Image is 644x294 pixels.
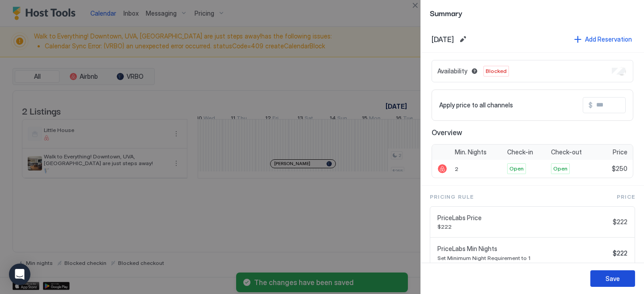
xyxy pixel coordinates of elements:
[437,255,609,261] span: Set Minimum Night Requirement to 1
[612,165,627,173] span: $250
[509,165,524,173] span: Open
[589,101,593,109] span: $
[486,67,507,75] span: Blocked
[430,7,635,18] span: Summary
[590,270,635,287] button: Save
[430,193,474,201] span: Pricing Rule
[432,35,454,44] span: [DATE]
[455,166,458,172] span: 2
[469,66,480,77] button: Blocked dates override all pricing rules and remain unavailable until manually unblocked
[9,264,30,285] div: Open Intercom Messenger
[507,148,533,156] span: Check-in
[617,193,635,201] span: Price
[437,214,609,222] span: PriceLabs Price
[585,34,632,44] div: Add Reservation
[613,249,627,257] span: $222
[551,148,582,156] span: Check-out
[437,223,609,230] span: $222
[458,34,468,45] button: Edit date range
[553,165,568,173] span: Open
[439,101,513,109] span: Apply price to all channels
[437,245,609,253] span: PriceLabs Min Nights
[455,148,487,156] span: Min. Nights
[613,148,627,156] span: Price
[432,128,633,137] span: Overview
[573,33,633,45] button: Add Reservation
[437,67,467,75] span: Availability
[613,218,627,226] span: $222
[606,274,620,283] div: Save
